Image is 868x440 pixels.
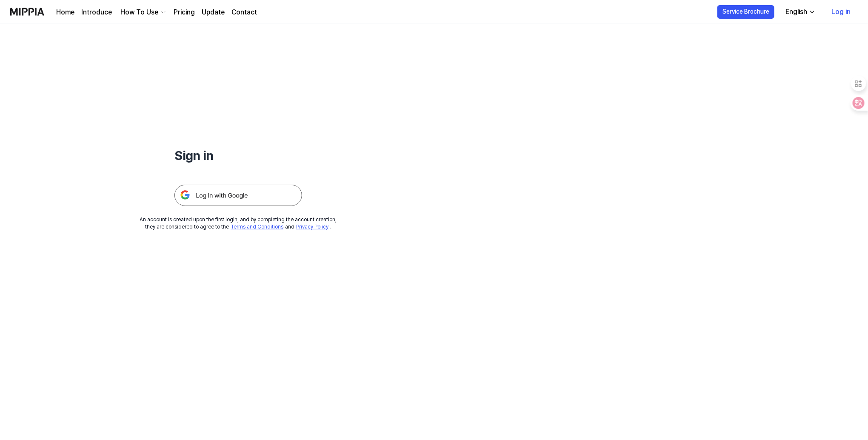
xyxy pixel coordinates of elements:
a: Contact [231,7,257,17]
div: How To Use [119,7,160,17]
a: Home [56,7,74,17]
img: 구글 로그인 버튼 [174,185,302,206]
a: Introduce [81,7,112,17]
a: Pricing [174,7,195,17]
button: How To Use [119,7,167,17]
a: Update [202,7,225,17]
h1: Sign in [174,146,302,164]
button: English [779,3,821,20]
div: An account is created upon the first login, and by completing the account creation, they are cons... [140,216,337,231]
button: Service Brochure [717,5,774,19]
div: English [784,7,809,17]
a: Privacy Policy [296,224,328,230]
a: Terms and Conditions [231,224,283,230]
